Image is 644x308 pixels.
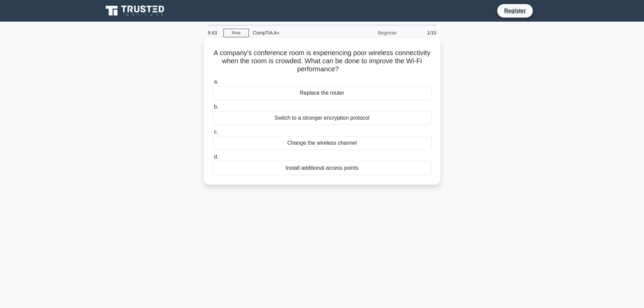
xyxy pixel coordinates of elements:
span: b. [214,104,218,110]
span: d. [214,154,218,160]
h5: A company's conference room is experiencing poor wireless connectivity when the room is crowded. ... [212,49,432,74]
div: Beginner [342,26,401,40]
div: Switch to a stronger encryption protocol [213,111,432,125]
a: Register [500,6,530,15]
div: 9:43 [204,26,223,40]
div: 1/10 [401,26,440,40]
a: Stop [223,29,249,37]
div: CompTIA A+ [249,26,342,40]
span: c. [214,129,218,135]
div: Install additional access points [213,161,432,175]
div: Change the wireless channel [213,136,432,150]
span: a. [214,79,218,85]
div: Replace the router [213,86,432,100]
